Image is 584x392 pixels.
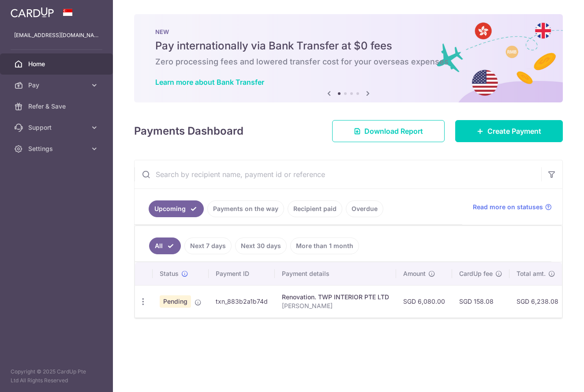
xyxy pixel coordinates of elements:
p: NEW [155,28,542,35]
span: Status [160,269,179,278]
a: Download Report [332,120,445,142]
img: Bank transfer banner [134,14,563,102]
a: Next 7 days [184,237,232,254]
input: Search by recipient name, payment id or reference [135,160,541,188]
span: Create Payment [487,126,541,136]
td: SGD 6,238.08 [509,285,565,317]
span: Support [28,123,86,132]
span: CardUp fee [459,269,493,278]
td: SGD 158.08 [452,285,509,317]
a: Overdue [346,200,383,217]
span: Pending [160,295,191,308]
h6: Zero processing fees and lowered transfer cost for your overseas expenses [155,57,542,67]
a: All [149,237,181,254]
a: Next 30 days [235,237,287,254]
p: [EMAIL_ADDRESS][DOMAIN_NAME] [14,31,99,40]
img: CardUp [11,7,54,18]
a: Upcoming [149,200,204,217]
p: [PERSON_NAME] [282,302,389,310]
span: Refer & Save [28,102,86,111]
span: Settings [28,144,86,153]
a: Recipient paid [288,200,342,217]
a: Read more on statuses [473,203,552,211]
a: Learn more about Bank Transfer [155,78,264,87]
span: Total amt. [517,269,546,278]
span: Amount [403,269,426,278]
th: Payment details [275,262,396,285]
h4: Payments Dashboard [134,123,243,139]
div: Renovation. TWP INTERIOR PTE LTD [282,293,389,302]
th: Payment ID [209,262,275,285]
td: txn_883b2a1b74d [209,285,275,317]
a: More than 1 month [290,237,359,254]
a: Create Payment [455,120,563,142]
span: Pay [28,81,86,90]
a: Payments on the way [207,200,284,217]
span: Home [28,60,86,68]
span: Download Report [364,126,423,136]
h5: Pay internationally via Bank Transfer at $0 fees [155,39,542,53]
span: Read more on statuses [473,203,543,211]
td: SGD 6,080.00 [396,285,452,317]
